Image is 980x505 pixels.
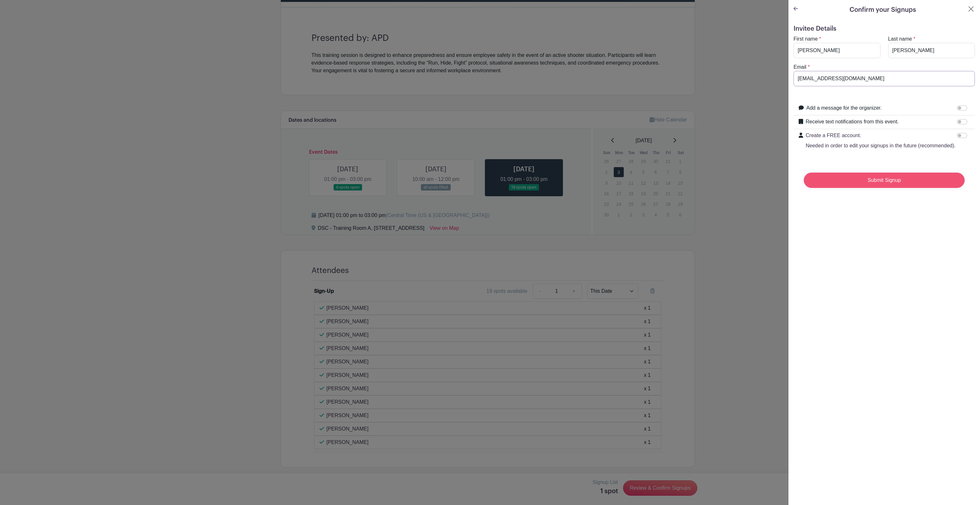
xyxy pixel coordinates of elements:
[806,104,882,112] label: Add a message for the organizer.
[794,25,975,33] h5: Invitee Details
[967,5,975,13] button: Close
[806,132,956,139] p: Create a FREE account.
[794,35,818,43] label: First name
[806,118,899,126] label: Receive text notifications from this event.
[794,63,806,71] label: Email
[888,35,912,43] label: Last name
[804,173,965,188] input: Submit Signup
[806,142,956,150] p: Needed in order to edit your signups in the future (recommended).
[850,5,916,15] h5: Confirm your Signups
